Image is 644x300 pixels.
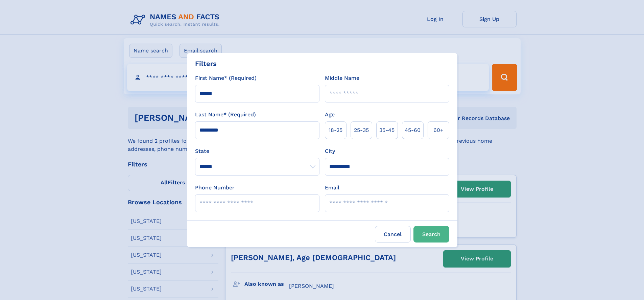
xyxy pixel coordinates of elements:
span: 35‑45 [379,126,395,134]
div: Filters [195,59,217,69]
button: Search [413,226,449,243]
label: Cancel [375,226,411,243]
span: 18‑25 [329,126,342,134]
label: Middle Name [325,74,359,82]
label: City [325,147,335,155]
label: State [195,147,319,155]
label: Phone Number [195,184,235,192]
label: Last Name* (Required) [195,111,256,119]
span: 25‑35 [354,126,369,134]
span: 45‑60 [405,126,421,134]
label: First Name* (Required) [195,74,257,82]
span: 60+ [433,126,444,134]
label: Age [325,111,335,119]
label: Email [325,184,339,192]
